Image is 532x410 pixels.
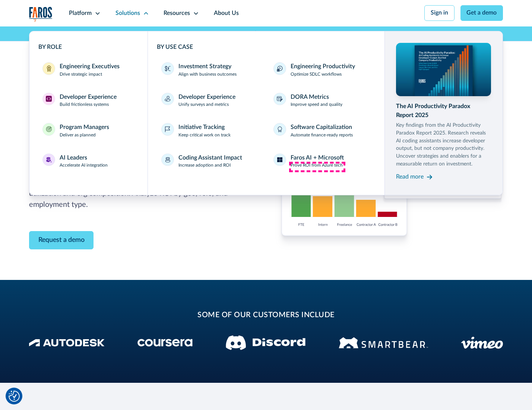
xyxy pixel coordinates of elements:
[38,58,139,82] a: Engineering ExecutivesEngineering ExecutivesDrive strategic impact
[269,88,375,113] a: DORA MetricsImprove speed and quality
[46,96,52,102] img: Developer Experience
[291,101,342,108] p: Improve speed and quality
[115,9,140,18] div: Solutions
[396,173,424,182] div: Read more
[46,66,52,72] img: Engineering Executives
[396,102,491,120] div: The AI Productivity Paradox Report 2025
[291,123,352,132] div: Software Capitalization
[9,391,20,402] img: Revisit consent button
[38,119,139,143] a: Program ManagersProgram ManagersDeliver as planned
[178,162,231,169] p: Increase adoption and ROI
[60,62,120,71] div: Engineering Executives
[60,162,108,169] p: Accelerate AI integration
[46,157,52,163] img: AI Leaders
[291,62,355,71] div: Engineering Productivity
[157,88,263,113] a: Developer ExperienceUnify surveys and metrics
[69,9,92,18] div: Platform
[424,5,455,21] a: Sign in
[60,101,109,108] p: Build frictionless systems
[396,122,491,168] p: Key findings from the AI Productivity Paradox Report 2025. Research reveals AI coding assistants ...
[29,231,94,249] a: Contact Modal
[269,58,375,82] a: Engineering ProductivityOptimize SDLC workflows
[291,132,353,139] p: Automate finance-ready reports
[29,7,53,22] a: home
[396,43,491,183] a: The AI Productivity Paradox Report 2025Key findings from the AI Productivity Paradox Report 2025....
[178,123,225,132] div: Initiative Tracking
[38,88,139,113] a: Developer ExperienceDeveloper ExperienceBuild frictionless systems
[29,339,105,347] img: Autodesk Logo
[137,339,193,347] img: Coursera Logo
[178,71,237,78] p: Align with business outcomes
[60,132,96,139] p: Deliver as planned
[9,391,20,402] button: Cookie Settings
[339,336,428,350] img: Smartbear Logo
[157,119,263,143] a: Initiative TrackingKeep critical work on track
[178,93,235,102] div: Developer Experience
[226,335,305,350] img: Discord logo
[178,132,231,139] p: Keep critical work on track
[46,126,52,132] img: Program Managers
[29,7,53,22] img: Logo of the analytics and reporting company Faros.
[38,43,139,52] div: BY ROLE
[291,93,329,102] div: DORA Metrics
[88,310,444,321] h2: some of our customers include
[461,337,503,349] img: Vimeo logo
[269,149,375,174] a: Faros AI + MicrosoftProve ROI from Azure tech
[60,123,109,132] div: Program Managers
[60,154,87,163] div: AI Leaders
[460,5,503,21] a: Get a demo
[178,101,229,108] p: Unify surveys and metrics
[60,71,102,78] p: Drive strategic impact
[29,26,503,195] nav: Solutions
[60,93,117,102] div: Developer Experience
[291,162,343,169] p: Prove ROI from Azure tech
[291,71,342,78] p: Optimize SDLC workflows
[178,154,242,163] div: Coding Assistant Impact
[178,62,231,71] div: Investment Strategy
[164,9,190,18] div: Resources
[291,154,344,163] div: Faros AI + Microsoft
[157,43,376,52] div: BY USE CASE
[157,149,263,174] a: Coding Assistant ImpactIncrease adoption and ROI
[157,58,263,82] a: Investment StrategyAlign with business outcomes
[269,119,375,143] a: Software CapitalizationAutomate finance-ready reports
[38,149,139,174] a: AI LeadersAI LeadersAccelerate AI integration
